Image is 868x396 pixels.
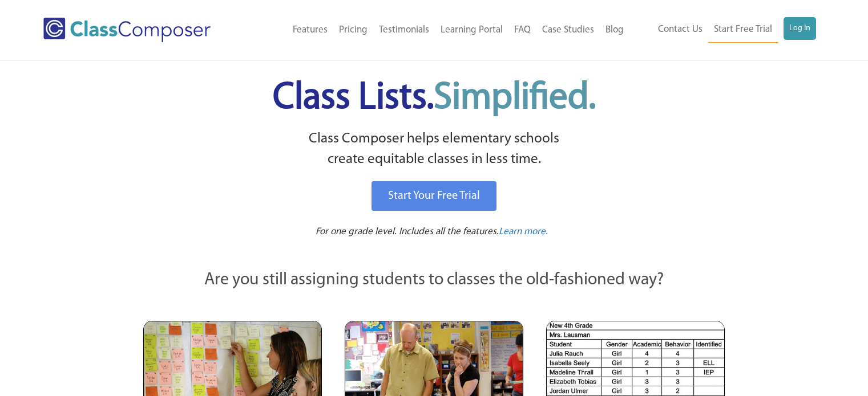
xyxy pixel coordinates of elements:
span: Learn more. [499,227,548,236]
span: Simplified. [434,80,596,117]
img: Class Composer [43,18,211,42]
span: Class Lists. [273,80,596,117]
p: Class Composer helps elementary schools create equitable classes in less time. [142,129,727,170]
a: Learn more. [499,225,548,239]
a: Case Studies [536,18,600,43]
a: Log In [784,17,816,40]
a: Pricing [333,18,373,43]
a: Features [287,18,333,43]
nav: Header Menu [247,18,629,43]
a: Learning Portal [435,18,508,43]
a: Blog [600,18,629,43]
nav: Header Menu [629,17,816,43]
a: Contact Us [652,17,708,42]
a: Start Free Trial [708,17,778,43]
a: Start Your Free Trial [372,181,496,211]
span: For one grade level. Includes all the features. [316,227,499,236]
a: Testimonials [373,18,435,43]
p: Are you still assigning students to classes the old-fashioned way? [143,268,725,293]
a: FAQ [508,18,536,43]
span: Start Your Free Trial [388,190,480,202]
